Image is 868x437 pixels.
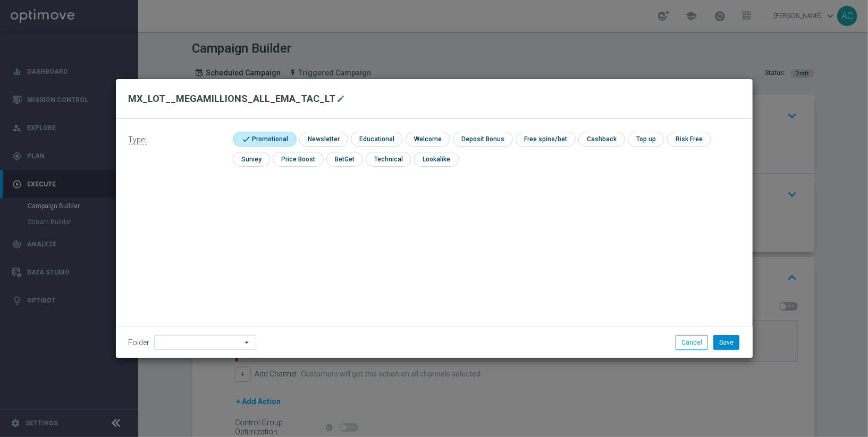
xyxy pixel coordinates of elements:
span: Type: [129,135,147,144]
button: Save [713,335,739,350]
button: Cancel [676,335,708,350]
i: arrow_drop_down [242,336,253,349]
h2: MX_LOT__MEGAMILLIONS_ALL_EMA_TAC_LT [129,92,336,105]
i: mode_edit [337,95,345,103]
button: mode_edit [336,92,349,105]
label: Folder [129,338,150,347]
